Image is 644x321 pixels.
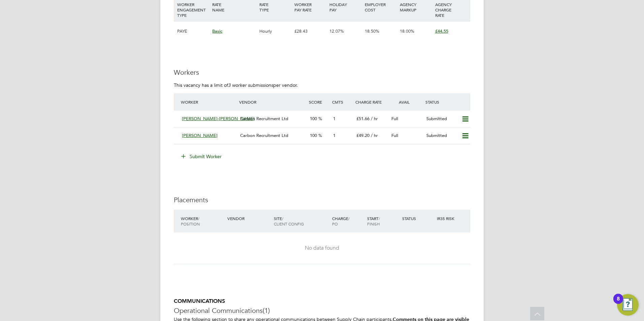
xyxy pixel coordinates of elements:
[175,22,211,41] div: PAYE
[174,195,470,204] h3: Placements
[333,133,335,138] span: 1
[174,82,470,88] p: This vacancy has a limit of per vendor.
[293,22,328,41] div: £28.43
[391,133,398,138] span: Full
[179,96,237,108] div: Worker
[307,96,330,108] div: Score
[332,216,350,226] span: / PO
[617,294,639,316] button: Open Resource Center, 8 new notifications
[174,298,470,305] h5: COMMUNICATIONS
[435,212,458,224] div: IR35 Risk
[365,28,379,34] span: 18.50%
[274,216,304,226] span: / Client Config
[424,113,459,124] div: Submitted
[240,133,288,138] span: Carbon Recruitment Ltd
[354,96,389,108] div: Charge Rate
[310,116,317,121] span: 100
[435,28,448,34] span: £44.55
[212,28,222,34] span: Basic
[389,96,424,108] div: Avail
[330,96,354,108] div: Cmts
[240,116,288,121] span: Carbon Recruitment Ltd
[329,28,344,34] span: 12.07%
[391,116,398,121] span: Full
[228,82,273,88] em: 3 worker submissions
[174,68,470,77] h3: Workers
[310,133,317,138] span: 100
[424,96,470,108] div: Status
[356,116,369,121] span: £51.66
[181,216,200,226] span: / Position
[181,245,463,252] div: No data found
[179,212,226,230] div: Worker
[226,212,272,224] div: Vendor
[333,116,335,121] span: 1
[330,212,365,230] div: Charge
[182,116,255,121] span: [PERSON_NAME]-[PERSON_NAME]
[371,133,378,138] span: / hr
[365,212,400,230] div: Start
[237,96,307,108] div: Vendor
[258,22,293,41] div: Hourly
[371,116,378,121] span: / hr
[356,133,369,138] span: £49.20
[617,299,620,308] div: 8
[182,133,218,138] span: [PERSON_NAME]
[176,151,227,162] button: Submit Worker
[272,212,330,230] div: Site
[174,306,470,315] h3: Operational Communications
[263,306,270,315] span: (1)
[424,130,459,141] div: Submitted
[367,216,380,226] span: / Finish
[400,212,436,224] div: Status
[400,28,414,34] span: 18.00%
